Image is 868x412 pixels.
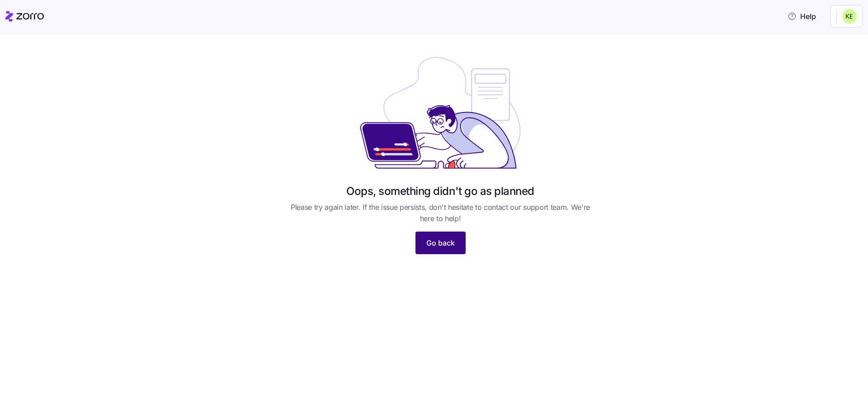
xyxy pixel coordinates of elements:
span: Please try again later. If the issue persists, don't hesitate to contact our support team. We're ... [285,202,596,224]
span: Help [788,11,816,22]
h1: Oops, something didn't go as planned [346,184,534,198]
button: Go back [415,232,466,254]
span: Go back [426,237,455,248]
img: 9c3023d2490eb309fd28c4e27891d9b9 [842,9,857,24]
button: Help [780,7,823,25]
